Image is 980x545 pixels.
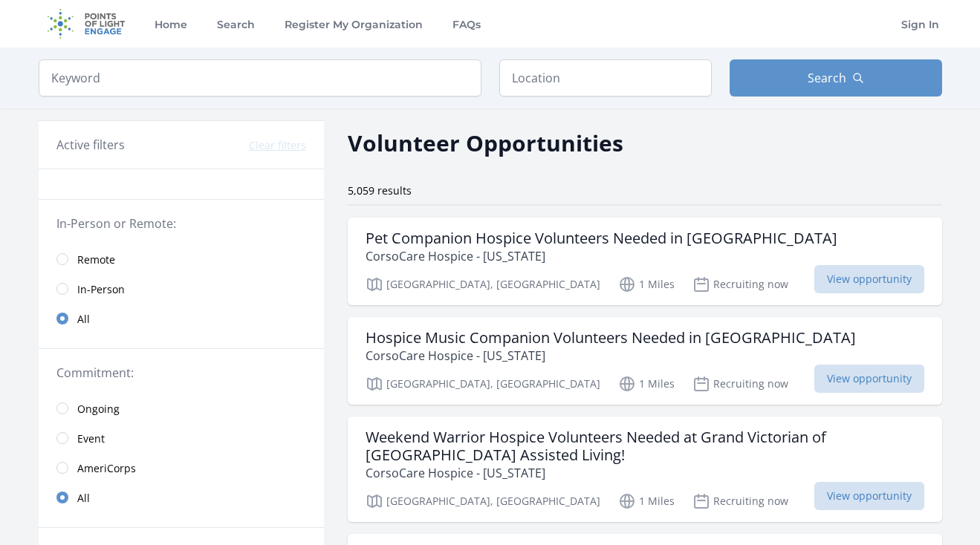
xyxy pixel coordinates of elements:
[618,492,675,510] p: 1 Miles
[618,275,675,293] p: 1 Miles
[348,126,623,160] h2: Volunteer Opportunities
[56,364,306,382] legend: Commitment:
[499,59,712,97] input: Location
[366,229,837,247] h3: Pet Companion Hospice Volunteers Needed in [GEOGRAPHIC_DATA]
[366,347,856,365] p: CorsoCare Hospice - [US_STATE]
[366,247,837,265] p: CorsoCare Hospice - [US_STATE]
[39,483,324,512] a: All
[348,183,412,198] span: 5,059 results
[814,365,924,393] span: View opportunity
[39,394,324,423] a: Ongoing
[618,375,675,393] p: 1 Miles
[39,453,324,483] a: AmeriCorps
[77,282,125,297] span: In-Person
[808,69,846,87] span: Search
[692,275,788,293] p: Recruiting now
[39,423,324,453] a: Event
[77,431,105,446] span: Event
[366,275,600,293] p: [GEOGRAPHIC_DATA], [GEOGRAPHIC_DATA]
[348,317,942,405] a: Hospice Music Companion Volunteers Needed in [GEOGRAPHIC_DATA] CorsoCare Hospice - [US_STATE] [GE...
[39,274,324,304] a: In-Person
[814,265,924,293] span: View opportunity
[77,312,90,327] span: All
[56,136,125,154] h3: Active filters
[77,461,136,476] span: AmeriCorps
[77,252,115,267] span: Remote
[814,482,924,510] span: View opportunity
[366,428,924,464] h3: Weekend Warrior Hospice Volunteers Needed at Grand Victorian of [GEOGRAPHIC_DATA] Assisted Living!
[39,304,324,333] a: All
[39,59,481,97] input: Keyword
[692,375,788,393] p: Recruiting now
[77,402,120,417] span: Ongoing
[366,464,924,482] p: CorsoCare Hospice - [US_STATE]
[366,492,600,510] p: [GEOGRAPHIC_DATA], [GEOGRAPHIC_DATA]
[366,329,856,347] h3: Hospice Music Companion Volunteers Needed in [GEOGRAPHIC_DATA]
[366,375,600,393] p: [GEOGRAPHIC_DATA], [GEOGRAPHIC_DATA]
[39,244,324,274] a: Remote
[348,417,942,522] a: Weekend Warrior Hospice Volunteers Needed at Grand Victorian of [GEOGRAPHIC_DATA] Assisted Living...
[249,138,306,153] button: Clear filters
[77,491,90,506] span: All
[348,218,942,305] a: Pet Companion Hospice Volunteers Needed in [GEOGRAPHIC_DATA] CorsoCare Hospice - [US_STATE] [GEOG...
[730,59,942,97] button: Search
[692,492,788,510] p: Recruiting now
[56,215,306,232] legend: In-Person or Remote:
